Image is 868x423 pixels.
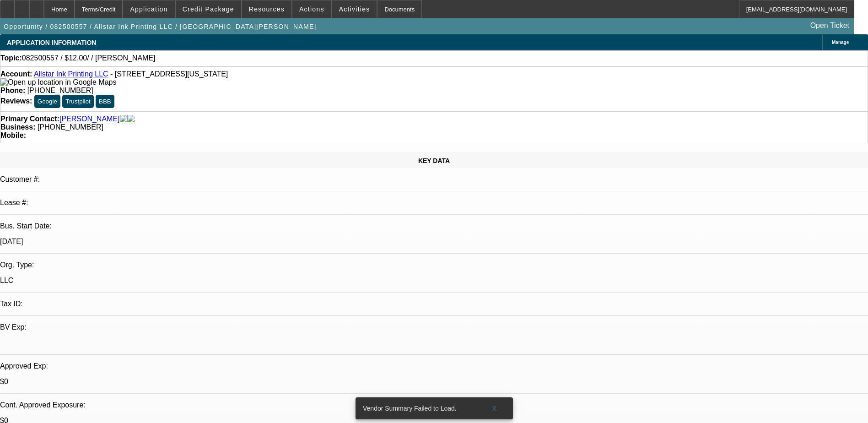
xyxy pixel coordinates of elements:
span: Manage [832,40,849,45]
span: KEY DATA [418,157,450,164]
span: [PHONE_NUMBER] [27,87,93,94]
strong: Topic: [0,54,22,62]
span: Actions [299,5,324,13]
strong: Phone: [0,87,25,94]
span: 082500557 / $12.00/ / [PERSON_NAME] [22,54,156,62]
span: Activities [339,5,370,13]
button: Resources [242,0,291,18]
img: Open up location in Google Maps [0,78,116,87]
span: [PHONE_NUMBER] [38,123,103,131]
strong: Primary Contact: [0,115,59,123]
button: Google [34,95,60,108]
strong: Mobile: [0,131,26,139]
img: facebook-icon.png [120,115,127,123]
span: Application [130,5,167,13]
button: Credit Package [176,0,241,18]
span: APPLICATION INFORMATION [7,39,96,46]
strong: Reviews: [0,97,32,105]
a: View Google Maps [0,78,116,86]
span: Credit Package [183,5,234,13]
button: BBB [96,95,114,108]
strong: Account: [0,70,32,78]
span: Opportunity / 082500557 / Allstar Ink Printing LLC / [GEOGRAPHIC_DATA][PERSON_NAME] [4,23,317,30]
button: Activities [332,0,377,18]
strong: Business: [0,123,35,131]
button: Trustpilot [62,95,93,108]
img: linkedin-icon.png [127,115,135,123]
span: X [492,405,497,412]
button: X [480,400,509,417]
div: Vendor Summary Failed to Load. [356,397,480,419]
a: Open Ticket [807,18,853,33]
span: - [STREET_ADDRESS][US_STATE] [110,70,228,78]
button: Application [123,0,174,18]
a: Allstar Ink Printing LLC [34,70,108,78]
span: Resources [249,5,285,13]
a: [PERSON_NAME] [59,115,120,123]
button: Actions [292,0,331,18]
